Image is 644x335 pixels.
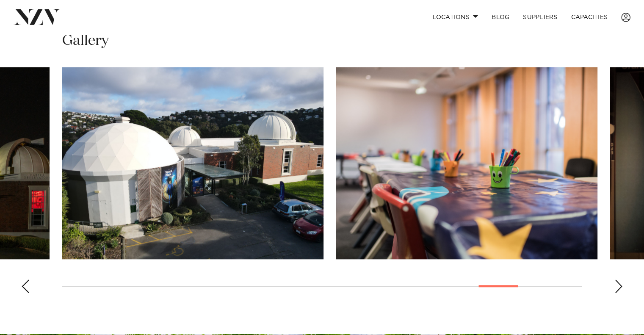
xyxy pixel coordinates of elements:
a: Locations [426,8,485,26]
a: Capacities [564,8,615,26]
a: BLOG [485,8,516,26]
swiper-slide: 22 / 25 [336,67,597,259]
a: SUPPLIERS [516,8,564,26]
h2: Gallery [62,31,109,50]
img: nzv-logo.png [14,9,60,25]
swiper-slide: 21 / 25 [62,67,323,259]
